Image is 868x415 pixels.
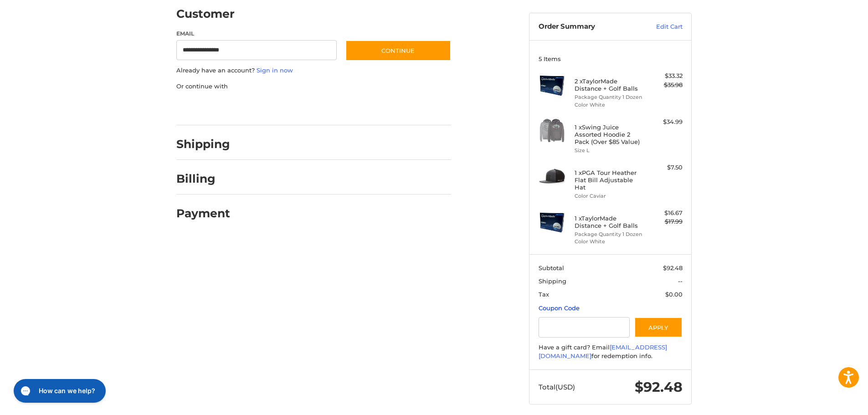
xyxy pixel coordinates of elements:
li: Color Caviar [575,192,644,200]
iframe: PayPal-paypal [174,100,242,116]
h4: 2 x TaylorMade Distance + Golf Balls [575,77,644,92]
div: $7.50 [647,163,683,172]
h4: 1 x PGA Tour Heather Flat Bill Adjustable Hat [575,169,644,191]
h3: Order Summary [539,22,637,31]
div: $35.98 [647,81,683,90]
div: Have a gift card? Email for redemption info. [539,343,683,361]
h2: Payment [176,206,230,220]
input: Gift Certificate or Coupon Code [539,317,630,338]
h4: 1 x Swing Juice Assorted Hoodie 2 Pack (Over $85 Value) [575,123,644,146]
a: Coupon Code [539,304,580,312]
button: Apply [634,317,683,338]
h4: 1 x TaylorMade Distance + Golf Balls [575,215,644,230]
li: Package Quantity 1 Dozen [575,231,644,238]
li: Size L [575,147,644,154]
h2: Customer [176,7,235,21]
li: Package Quantity 1 Dozen [575,93,644,101]
a: Edit Cart [637,22,683,31]
a: Sign in now [257,67,293,74]
span: $92.48 [635,379,683,395]
label: Email [176,30,337,38]
div: $33.32 [647,72,683,81]
span: $92.48 [663,264,683,272]
p: Or continue with [176,82,451,91]
li: Color White [575,238,644,246]
span: Total (USD) [539,383,575,391]
iframe: PayPal-venmo [328,100,396,116]
p: Already have an account? [176,66,451,75]
span: $0.00 [665,291,683,298]
span: -- [678,277,683,285]
button: Continue [345,40,451,61]
div: $16.67 [647,209,683,218]
div: $17.99 [647,217,683,226]
div: $34.99 [647,118,683,127]
li: Color White [575,101,644,109]
span: Tax [539,291,549,298]
span: Shipping [539,277,566,285]
span: Subtotal [539,264,564,272]
h3: 5 Items [539,55,683,62]
h2: Shipping [176,137,230,151]
iframe: PayPal-paylater [251,100,319,116]
h2: Billing [176,172,230,186]
iframe: Gorgias live chat messenger [9,376,108,406]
